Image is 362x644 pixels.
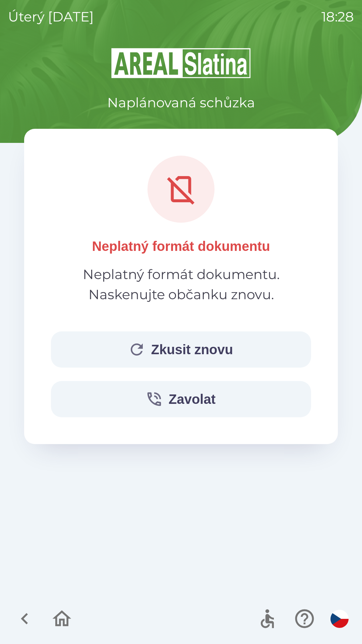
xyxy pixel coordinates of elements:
p: úterý [DATE] [8,7,94,27]
p: Neplatný formát dokumentu [92,236,270,256]
p: Naplánovaná schůzka [107,93,255,113]
button: Zkusit znovu [51,331,311,368]
p: 18:28 [321,7,354,27]
img: Logo [24,47,338,79]
p: Neplatný formát dokumentu. Naskenujte občanku znovu. [51,264,311,305]
button: Zavolat [51,381,311,417]
img: cs flag [330,610,349,628]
